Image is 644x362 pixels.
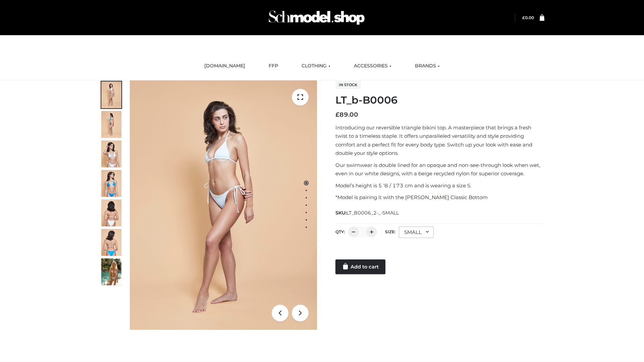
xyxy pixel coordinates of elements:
[349,59,396,73] a: ACCESSORIES
[335,81,361,89] span: In stock
[335,111,358,118] bdi: 89.00
[522,15,525,20] span: £
[130,80,317,330] img: ArielClassicBikiniTop_CloudNine_AzureSky_OW114ECO_1
[335,193,544,202] p: *Model is pairing it with the [PERSON_NAME] Classic Bottom
[335,94,544,106] h1: LT_b-B0006
[399,227,434,238] div: SMALL
[335,229,345,234] label: QTY:
[101,258,121,285] img: Arieltop_CloudNine_AzureSky2.jpg
[264,59,283,73] a: FFP
[101,170,121,197] img: ArielClassicBikiniTop_CloudNine_AzureSky_OW114ECO_4-scaled.jpg
[101,229,121,256] img: ArielClassicBikiniTop_CloudNine_AzureSky_OW114ECO_8-scaled.jpg
[335,111,339,118] span: £
[297,59,335,73] a: CLOTHING
[522,15,534,20] a: £0.00
[335,259,385,274] a: Add to cart
[335,123,544,158] p: Introducing our reversible triangle bikini top. A masterpiece that brings a fresh twist to a time...
[101,81,121,108] img: ArielClassicBikiniTop_CloudNine_AzureSky_OW114ECO_1-scaled.jpg
[199,59,250,73] a: [DOMAIN_NAME]
[346,210,399,216] span: LT_B0006_2-_-SMALL
[101,111,121,138] img: ArielClassicBikiniTop_CloudNine_AzureSky_OW114ECO_2-scaled.jpg
[410,59,445,73] a: BRANDS
[522,15,534,20] bdi: 0.00
[335,181,544,190] p: Model’s height is 5 ‘8 / 173 cm and is wearing a size S.
[101,140,121,167] img: ArielClassicBikiniTop_CloudNine_AzureSky_OW114ECO_3-scaled.jpg
[335,209,399,217] span: SKU:
[101,199,121,226] img: ArielClassicBikiniTop_CloudNine_AzureSky_OW114ECO_7-scaled.jpg
[385,229,395,234] label: Size:
[335,161,544,178] p: Our swimwear is double lined for an opaque and non-see-through look when wet, even in our white d...
[266,4,367,31] img: Schmodel Admin 964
